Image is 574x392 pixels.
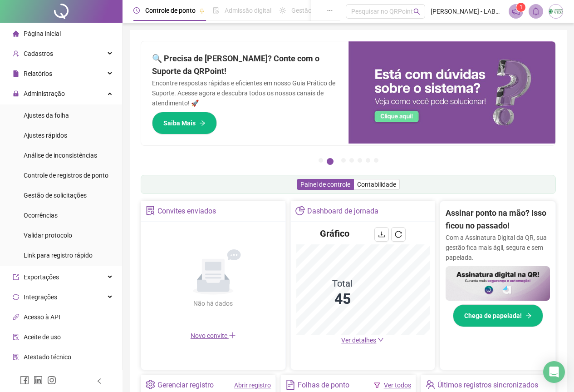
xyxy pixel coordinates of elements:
[295,206,305,215] span: pie-chart
[13,274,19,280] span: export
[24,232,72,239] span: Validar protocolo
[426,380,435,389] span: team
[24,172,108,179] span: Controle de registros de ponto
[225,7,271,14] span: Admissão digital
[446,266,550,301] img: banner%2F02c71560-61a6-44d4-94b9-c8ab97240462.png
[464,311,522,321] span: Chega de papelada!
[320,227,349,240] h4: Gráfico
[349,158,354,163] button: 4
[291,7,337,14] span: Gestão de férias
[24,353,71,361] span: Atestado técnico
[20,376,29,385] span: facebook
[13,334,19,340] span: audit
[24,252,93,259] span: Link para registro rápido
[453,304,543,327] button: Chega de papelada!
[24,212,58,219] span: Ocorrências
[378,231,385,238] span: download
[24,333,61,341] span: Aceite de uso
[357,181,396,188] span: Contabilidade
[366,158,370,163] button: 6
[145,7,196,14] span: Controle de ponto
[532,7,540,15] span: bell
[431,6,503,16] span: [PERSON_NAME] - LABORATORIO POLICLÍNICA VIDA
[152,112,217,134] button: Saiba Mais
[24,313,60,321] span: Acesso à API
[24,70,52,77] span: Relatórios
[13,354,19,360] span: solution
[24,50,53,57] span: Cadastros
[280,7,286,14] span: sun
[520,4,523,10] span: 1
[96,378,103,384] span: left
[512,7,520,15] span: notification
[341,337,384,344] a: Ver detalhes down
[327,7,333,14] span: ellipsis
[525,313,532,319] span: arrow-right
[152,52,338,78] h2: 🔍 Precisa de [PERSON_NAME]? Conte com o Suporte da QRPoint!
[13,90,19,97] span: lock
[285,380,295,389] span: file-text
[152,78,338,108] p: Encontre respostas rápidas e eficientes em nosso Guia Prático de Suporte. Acesse agora e descubra...
[234,382,271,389] a: Abrir registro
[146,380,155,389] span: setting
[163,118,196,128] span: Saiba Mais
[549,5,563,18] img: 3633
[34,376,43,385] span: linkedin
[327,158,334,165] button: 2
[191,332,236,339] span: Novo convite
[13,314,19,320] span: api
[516,3,525,12] sup: 1
[133,7,140,14] span: clock-circle
[24,293,57,301] span: Integrações
[446,233,550,263] p: Com a Assinatura Digital da QR, sua gestão fica mais ágil, segura e sem papelada.
[172,298,255,308] div: Não há dados
[378,337,384,343] span: down
[319,158,323,163] button: 1
[24,30,61,37] span: Página inicial
[24,152,97,159] span: Análise de inconsistências
[374,382,380,388] span: filter
[199,120,206,126] span: arrow-right
[13,50,19,57] span: user-add
[213,7,219,14] span: file-done
[543,361,565,383] div: Open Intercom Messenger
[13,30,19,37] span: home
[157,203,216,219] div: Convites enviados
[358,158,362,163] button: 5
[13,294,19,300] span: sync
[374,158,378,163] button: 7
[146,206,155,215] span: solution
[341,337,376,344] span: Ver detalhes
[307,203,378,219] div: Dashboard de jornada
[229,332,236,339] span: plus
[300,181,350,188] span: Painel de controle
[24,90,65,97] span: Administração
[341,158,346,163] button: 3
[446,207,550,233] h2: Assinar ponto na mão? Isso ficou no passado!
[384,382,411,389] a: Ver todos
[395,231,402,238] span: reload
[47,376,56,385] span: instagram
[24,192,87,199] span: Gestão de solicitações
[24,112,69,119] span: Ajustes da folha
[413,8,420,15] span: search
[13,70,19,77] span: file
[348,41,556,144] img: banner%2F0cf4e1f0-cb71-40ef-aa93-44bd3d4ee559.png
[24,132,67,139] span: Ajustes rápidos
[199,8,205,14] span: pushpin
[24,273,59,281] span: Exportações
